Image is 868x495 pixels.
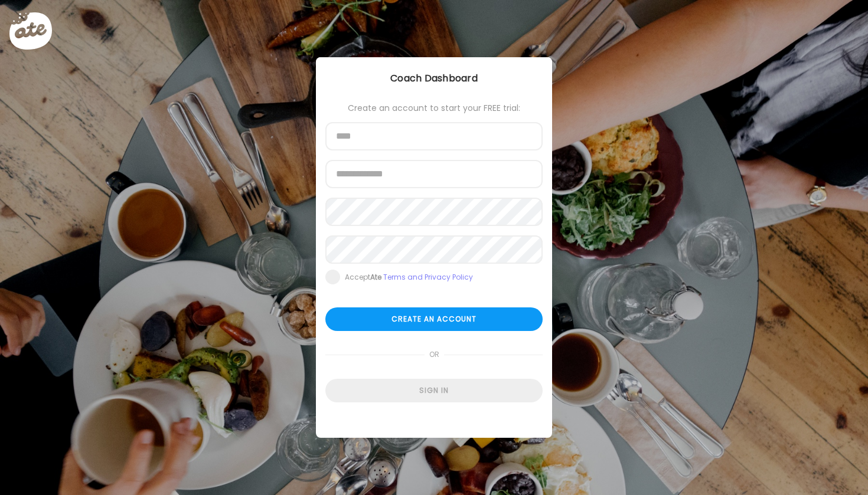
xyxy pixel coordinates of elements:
div: Create an account to start your FREE trial: [325,103,543,113]
div: Accept [345,273,473,282]
span: or [425,343,444,366]
div: Coach Dashboard [316,71,552,86]
div: Create an account [325,307,543,331]
div: Sign in [325,379,543,402]
b: Ate [370,272,381,282]
a: Terms and Privacy Policy [383,272,473,282]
